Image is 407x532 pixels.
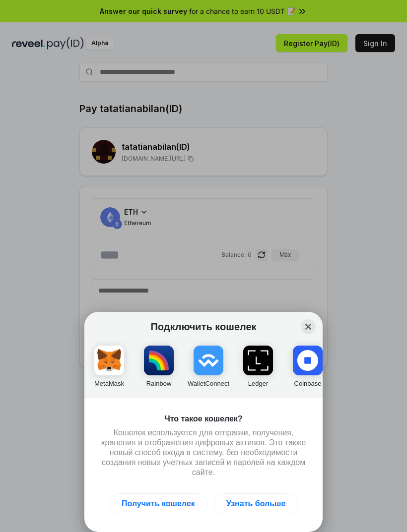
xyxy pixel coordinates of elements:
img: svg+xml,%3Csvg%20width%3D%22120%22%20height%3D%22120%22%20viewBox%3D%220%200%20120%20120%22%20fil... [144,346,174,375]
div: Что такое кошелек? [100,414,307,424]
span: Rainbow [146,380,172,387]
button: Coinbase [293,341,323,388]
button: Ledger [243,341,273,388]
h1: Подключить кошелек [94,321,313,333]
span: MetaMask [94,380,124,387]
span: Ledger [248,380,268,387]
div: Кошелек используется для отправки, получения, хранения и отображения цифровых активов. Это также ... [100,428,307,477]
button: Rainbow [144,341,174,388]
span: WalletConnect [188,380,229,387]
img: svg+xml,%3Csvg%20width%3D%2228%22%20height%3D%2228%22%20viewBox%3D%220%200%2028%2028%22%20fill%3D... [293,346,323,375]
button: Получить кошелек [109,493,207,514]
a: Узнать больше [214,493,298,514]
button: WalletConnect [194,341,223,388]
span: Coinbase [294,380,322,387]
img: svg+xml,%3Csvg%20width%3D%2228%22%20height%3D%2228%22%20viewBox%3D%220%200%2028%2028%22%20fill%3D... [94,346,124,375]
button: Close [301,319,316,334]
div: Узнать больше [226,499,285,509]
img: svg+xml,%3Csvg%20width%3D%2228%22%20height%3D%2228%22%20viewBox%3D%220%200%2028%2028%22%20fill%3D... [194,346,223,375]
div: Получить кошелек [122,499,195,509]
img: svg+xml,%3Csvg%20xmlns%3D%22http%3A%2F%2Fwww.w3.org%2F2000%2Fsvg%22%20width%3D%2228%22%20height%3... [243,346,273,375]
button: MetaMask [94,341,124,388]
